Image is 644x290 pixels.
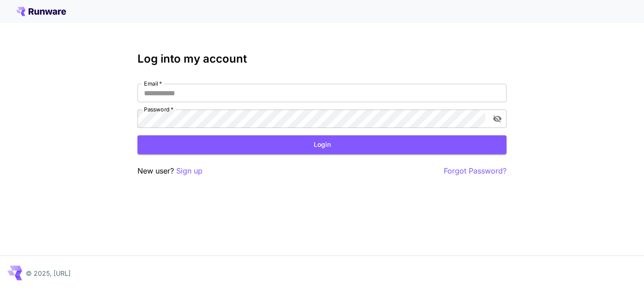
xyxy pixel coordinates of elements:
p: © 2025, [URL] [26,268,71,278]
p: New user? [137,165,203,177]
label: Email [144,80,162,87]
button: Sign up [176,165,203,177]
button: Forgot Password? [444,165,507,177]
label: Password [144,105,173,113]
button: toggle password visibility [489,110,506,127]
h3: Log into my account [137,52,507,65]
button: Login [137,135,507,154]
